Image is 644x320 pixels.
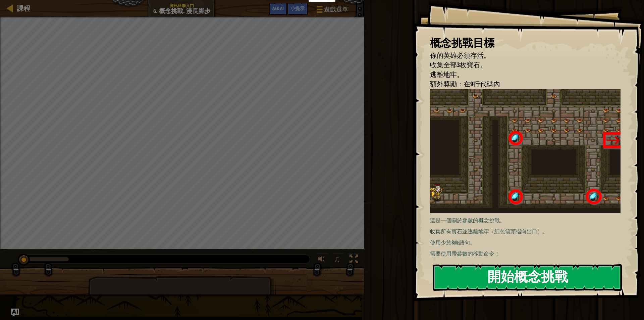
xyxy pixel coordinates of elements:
span: 小提示 [290,5,305,11]
p: 需要使用帶參數的移動命令！ [430,250,626,258]
button: 調整音量 [316,253,329,267]
li: 逃離地牢。 [422,70,619,80]
span: 收集全部3枚寶石。 [430,60,487,69]
p: 使用少於8條語句。 [430,239,626,246]
button: 遊戲選單 [311,3,352,18]
span: 你的英雄必須存活。 [430,51,490,60]
span: 額外獎勵：在9行代碼內 [430,79,500,88]
span: 逃離地牢。 [430,70,464,79]
p: 這是一個關於參數的概念挑戰。 [430,217,626,224]
span: ♫ [334,254,340,264]
span: 課程 [17,4,30,13]
li: 收集全部3枚寶石。 [422,60,619,70]
a: 課程 [13,4,30,13]
button: Ask AI [269,3,287,15]
button: 開始概念挑戰 [433,264,622,291]
li: 額外獎勵：在9行代碼內 [422,79,619,89]
p: 收集所有寶石並逃離地牢（紅色箭頭指向出口）。 [430,228,626,235]
span: Ask AI [272,5,284,11]
li: 你的英雄必須存活。 [422,51,619,60]
button: ♫ [332,253,344,267]
span: 遊戲選單 [324,5,348,14]
button: 切換全螢幕 [347,253,361,267]
div: 概念挑戰目標 [430,35,621,51]
img: Asses2 [430,89,626,214]
button: Ask AI [11,309,19,317]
